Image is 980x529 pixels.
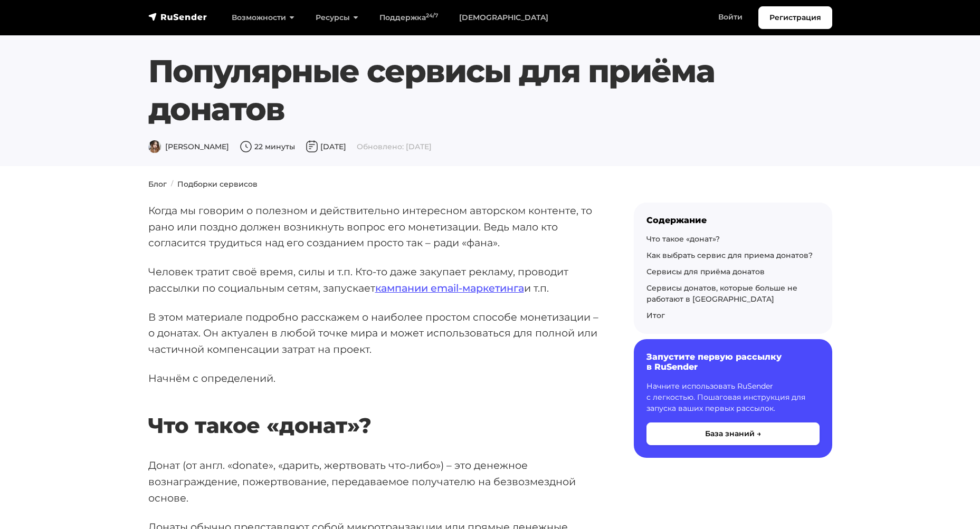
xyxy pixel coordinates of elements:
button: База знаний → [646,422,820,445]
img: Дата публикации [306,140,318,153]
p: В этом материале подробно расскажем о наиболее простом способе монетизации – о донатах. Он актуал... [148,309,600,358]
sup: 24/7 [426,12,438,19]
p: Начнём с определений. [148,370,600,387]
span: [DATE] [306,142,346,151]
h2: Что такое «донат»? [148,382,600,438]
a: Блог [148,179,167,189]
p: Донат (от англ. «donate», «дарить, жертвовать что-либо») – это денежное вознаграждение, пожертвов... [148,457,600,506]
a: Ресурсы [305,7,369,28]
a: Итог [646,311,665,320]
img: RuSender [148,12,207,22]
span: [PERSON_NAME] [148,142,229,151]
a: Сервисы донатов, которые больше не работают в [GEOGRAPHIC_DATA] [646,283,797,304]
li: Подборки сервисов [167,179,258,190]
span: 22 минуты [240,142,295,151]
p: Человек тратит своё время, силы и т.п. Кто-то даже закупает рекламу, проводит рассылки по социаль... [148,264,600,296]
h1: Популярные сервисы для приёма донатов [148,52,774,128]
a: Что такое «донат»? [646,234,720,244]
span: Обновлено: [DATE] [357,142,432,151]
a: Регистрация [758,6,832,29]
a: Войти [708,6,753,28]
img: Время чтения [240,140,252,153]
nav: breadcrumb [142,179,839,190]
h6: Запустите первую рассылку в RuSender [646,352,820,372]
a: кампании email-маркетинга [375,282,524,294]
p: Начните использовать RuSender с легкостью. Пошаговая инструкция для запуска ваших первых рассылок. [646,381,820,414]
div: Содержание [646,215,820,225]
a: Сервисы для приёма донатов [646,267,765,276]
a: Как выбрать сервис для приема донатов? [646,251,813,260]
p: Когда мы говорим о полезном и действительно интересном авторском контенте, то рано или поздно дол... [148,203,600,251]
a: Возможности [221,7,305,28]
a: [DEMOGRAPHIC_DATA] [449,7,559,28]
a: Запустите первую рассылку в RuSender Начните использовать RuSender с легкостью. Пошаговая инструк... [634,339,832,457]
a: Поддержка24/7 [369,7,449,28]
